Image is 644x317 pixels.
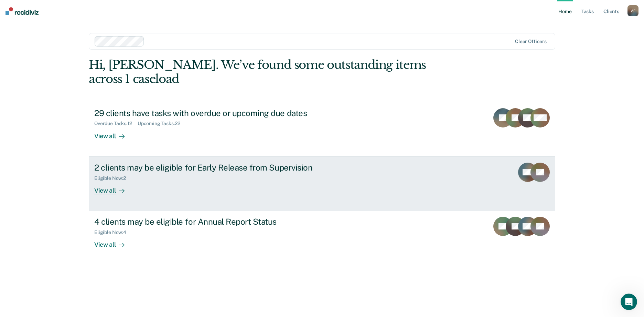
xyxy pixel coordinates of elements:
[627,5,638,16] button: VF
[94,121,138,126] div: Overdue Tasks : 12
[627,5,638,16] div: V F
[6,7,39,15] img: Recidiviz
[89,103,555,157] a: 29 clients have tasks with overdue or upcoming due datesOverdue Tasks:12Upcoming Tasks:22View all
[94,108,336,118] div: 29 clients have tasks with overdue or upcoming due dates
[94,217,336,227] div: 4 clients may be eligible for Annual Report Status
[89,58,462,86] div: Hi, [PERSON_NAME]. We’ve found some outstanding items across 1 caseload
[89,211,555,265] a: 4 clients may be eligible for Annual Report StatusEligible Now:4View all
[94,175,131,181] div: Eligible Now : 2
[515,39,547,44] div: Clear officers
[94,163,336,173] div: 2 clients may be eligible for Early Release from Supervision
[94,235,133,249] div: View all
[94,126,133,140] div: View all
[621,294,637,310] iframe: Intercom live chat
[138,121,186,126] div: Upcoming Tasks : 22
[94,181,133,194] div: View all
[94,229,132,235] div: Eligible Now : 4
[89,157,555,211] a: 2 clients may be eligible for Early Release from SupervisionEligible Now:2View all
